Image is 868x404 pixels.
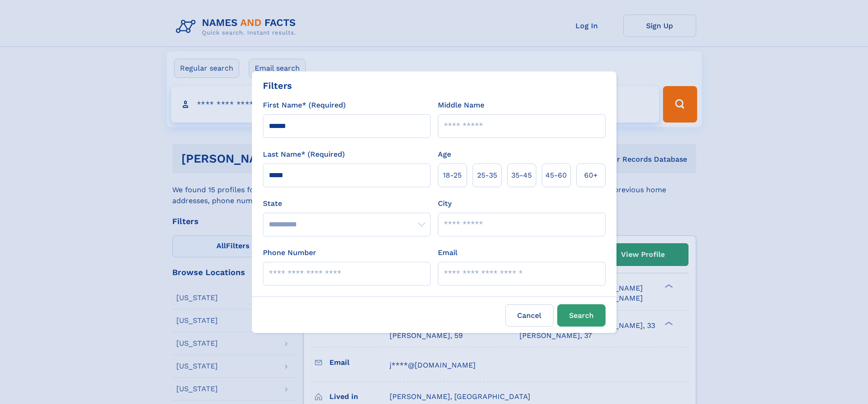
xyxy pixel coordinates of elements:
[477,170,497,181] span: 25‑35
[443,170,462,181] span: 18‑25
[438,100,484,111] label: Middle Name
[505,304,554,327] label: Cancel
[263,247,316,258] label: Phone Number
[263,198,431,209] label: State
[263,79,292,92] div: Filters
[263,149,345,160] label: Last Name* (Required)
[584,170,598,181] span: 60+
[511,170,532,181] span: 35‑45
[557,304,606,327] button: Search
[438,198,452,209] label: City
[263,100,346,111] label: First Name* (Required)
[438,149,451,160] label: Age
[438,247,457,258] label: Email
[545,170,567,181] span: 45‑60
